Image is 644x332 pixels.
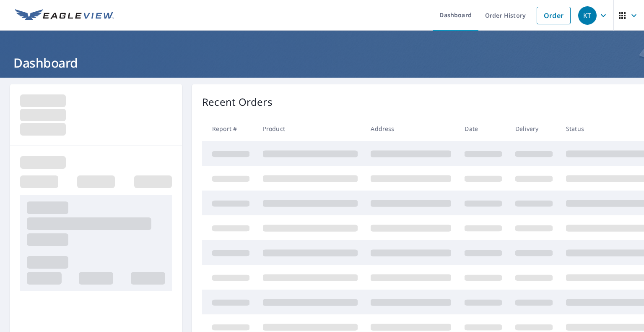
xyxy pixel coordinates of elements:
p: Recent Orders [202,94,273,110]
th: Report # [202,116,256,141]
div: KT [578,6,597,25]
th: Date [458,116,509,141]
a: Order [537,7,571,24]
th: Product [256,116,364,141]
th: Delivery [509,116,559,141]
th: Address [364,116,458,141]
img: EV Logo [15,9,114,22]
h1: Dashboard [10,54,634,71]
